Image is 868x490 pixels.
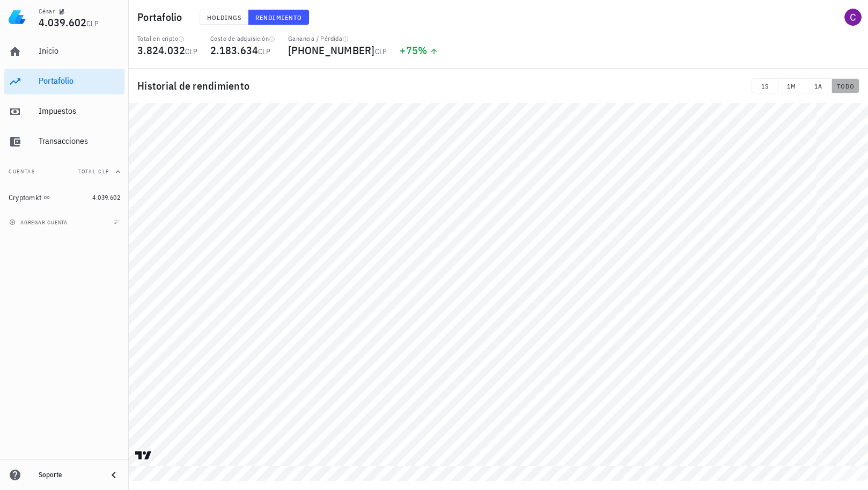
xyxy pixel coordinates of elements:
span: agregar cuenta [11,219,68,226]
span: [PHONE_NUMBER] [288,43,375,57]
span: CLP [258,47,270,56]
button: agregar cuenta [6,217,72,228]
button: TODO [832,78,859,93]
span: CLP [375,47,387,56]
div: Transacciones [39,136,120,146]
span: Holdings [207,13,242,21]
button: Rendimiento [248,10,309,25]
a: Inicio [4,39,124,64]
span: 2.183.634 [210,43,258,57]
div: Costo de adquisición [210,34,275,43]
div: César [39,7,55,16]
div: Ganancia / Pérdida [288,34,387,43]
button: 1A [805,78,832,93]
a: Cryptomkt 4.039.602 [4,185,124,210]
span: 1S [756,82,774,90]
div: Impuestos [39,106,120,116]
span: 1A [810,82,827,90]
button: 1M [778,78,805,93]
div: Portafolio [39,76,120,86]
button: Holdings [200,10,249,25]
div: Soporte [39,471,99,479]
span: CLP [86,19,99,28]
div: avatar [844,9,862,26]
div: Inicio [39,46,120,56]
span: Rendimiento [255,13,302,21]
span: CLP [185,47,197,56]
span: % [418,43,427,57]
a: Portafolio [4,69,124,94]
h1: Portafolio [137,9,187,26]
span: Total CLP [78,168,109,175]
span: 4.039.602 [39,15,86,30]
a: Transacciones [4,129,124,155]
button: CuentasTotal CLP [4,159,124,185]
div: +75 [400,45,438,56]
div: Historial de rendimiento [129,69,868,103]
div: Total en cripto [137,34,197,43]
span: TODO [836,82,855,90]
span: 4.039.602 [92,193,120,201]
button: 1S [752,78,778,93]
span: 1M [783,82,800,90]
img: LedgiFi [9,9,26,26]
a: Impuestos [4,99,124,125]
div: Cryptomkt [9,193,41,202]
a: Charting by TradingView [134,450,153,460]
span: 3.824.032 [137,43,185,57]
